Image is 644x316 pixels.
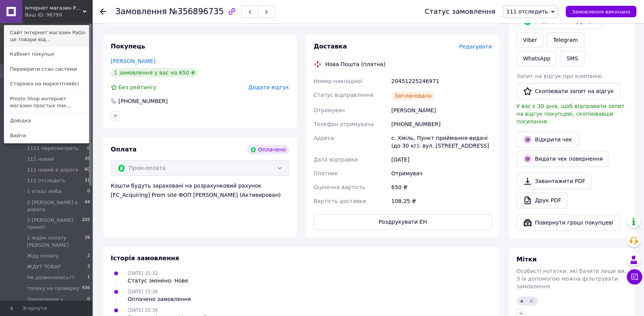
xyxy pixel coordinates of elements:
span: Оплата [111,146,136,153]
div: 108.25 ₴ [390,194,493,208]
span: Статус відправлення [314,92,374,98]
span: Історія замовлення [111,254,179,262]
div: Нова Пошта (платна) [323,60,388,68]
div: Кошти будуть зараховані на розрахунковий рахунок [111,182,289,199]
a: Вийти [4,128,89,143]
button: Скопіювати запит на відгук [516,83,620,99]
div: Ваш ID: 96799 [25,12,57,18]
span: 0 [87,188,90,195]
span: 936 [82,285,90,292]
a: Кабінет покупця [4,47,89,62]
span: Оціночна вартість [314,184,365,190]
span: Без рейтингу [118,84,156,90]
span: 2 [87,253,90,259]
span: Жду оплату [27,253,59,259]
span: толику на проверку [27,285,80,292]
span: Мітки [516,256,537,263]
div: [FC_Acquiring] Prom site ФОП [PERSON_NAME] (Активирован) [111,191,289,199]
span: 0 [87,296,90,310]
a: Prosto Shop интернет магазин простых пок... [4,91,89,113]
span: [DATE] 15:32 [128,271,158,276]
a: Перевірити стан системи [4,62,89,77]
span: Замовлення з [PERSON_NAME] [27,296,87,310]
span: Адреса [314,135,334,141]
div: 20451225246971 [390,74,493,88]
div: Статус змінено: Нове [128,277,188,284]
div: Статус замовлення [424,8,495,15]
button: Видати чек повернення [516,151,609,167]
span: Телефон отримувача [314,121,374,127]
a: Друк PDF [516,192,567,208]
span: Отримувач [314,107,345,113]
div: 650 ₴ [390,180,493,194]
span: Вартість доставки [314,198,366,204]
button: Чат з покупцем [627,269,642,284]
div: 1 замовлення у вас на 650 ₴ [111,68,198,77]
div: Отримувач [390,166,493,180]
svg: Видалити мітку [528,298,534,304]
a: Сайт Інтернет магазин PaGo це товари від... [4,25,89,47]
span: 2 [PERSON_NAME] в дороге [27,199,85,213]
span: Покупець [111,43,145,50]
span: Запит на відгук про компанію [516,73,602,79]
span: 60 [85,166,90,173]
div: [PHONE_NUMBER] [390,117,493,131]
span: Інтернет магазин PaGo це товари від виробника, капці, військова амуніція, тапочки [25,5,83,12]
span: Доставка [314,43,347,50]
span: 35 [85,156,90,163]
span: 111 новий в дороге [27,166,78,173]
span: 31 [85,177,90,184]
span: 1 [87,274,90,281]
button: Повернути гроші покупцеві [516,215,620,231]
span: Платник [314,170,338,176]
a: Відкрити чек [516,131,579,148]
span: 3 [87,263,90,270]
span: 2 [PERSON_NAME] принят [27,217,82,231]
span: 205 [82,217,90,231]
span: [DATE] 15:36 [128,289,158,294]
span: Номер накладної [314,78,363,84]
span: Замовлення виконано [572,9,630,15]
span: [DATE] 15:36 [128,308,158,313]
span: 111 отследить [27,177,66,184]
a: Viber [516,32,543,48]
span: 44 [85,199,90,213]
span: 111 новий [27,156,54,163]
a: Завантажити PDF [516,173,592,189]
a: [PERSON_NAME] [111,58,155,64]
div: Оплачено [247,145,289,154]
button: SMS [560,51,584,66]
a: Telegram [546,32,584,48]
span: 26 [85,235,90,248]
span: 1 отказ люба [27,188,62,195]
span: 111 отследить [506,8,548,15]
span: 0 [87,145,90,152]
span: Додати відгук [248,84,289,90]
span: ЖДУТ ТОВАР [27,263,61,270]
button: Роздрукувати ЕН [314,214,492,230]
div: Заплановано [391,91,435,100]
span: №356896735 [169,7,224,16]
span: 1111 пересмотреть [27,145,78,152]
a: Довідка [4,113,89,128]
div: [DATE] [390,153,493,166]
a: WhatsApp [516,51,557,66]
button: Замовлення виконано [566,6,636,17]
span: Дата відправки [314,156,358,163]
span: Особисті нотатки, які бачите лише ви. З їх допомогою можна фільтрувати замовлення [516,268,626,289]
span: Не дозвонились!!! [27,274,75,281]
span: + [519,298,524,304]
div: [PERSON_NAME] [390,103,493,117]
div: Оплачено замовлення [128,295,191,303]
div: [PHONE_NUMBER] [118,97,168,105]
div: с. Хміль, Пункт приймання-видачі (до 30 кг): вул. [STREET_ADDRESS] [390,131,493,153]
span: Замовлення [115,7,167,16]
div: Повернутися назад [100,8,106,15]
span: У вас є 30 днів, щоб відправити запит на відгук покупцеві, скопіювавши посилання. [516,103,624,125]
a: Сторінка на маркетплейсі [4,77,89,91]
span: Редагувати [459,43,492,50]
span: 2 ждём оплату [PERSON_NAME] [27,235,85,248]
